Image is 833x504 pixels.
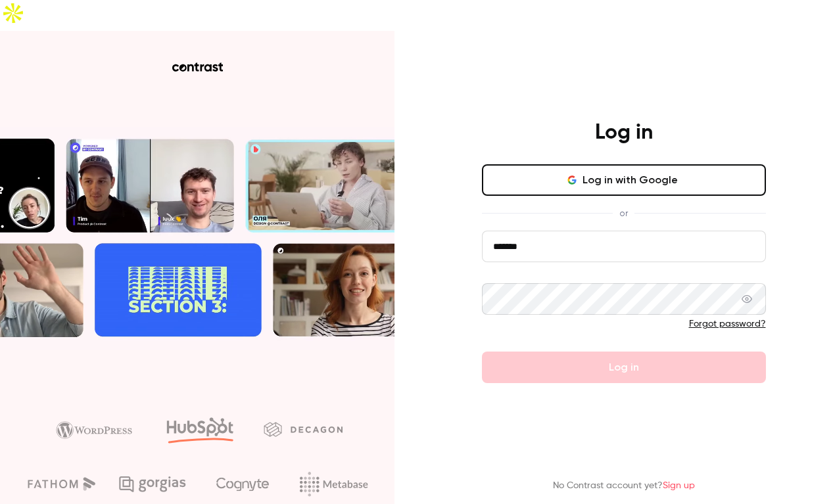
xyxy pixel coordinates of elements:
a: Sign up [663,481,695,490]
span: or [613,206,634,220]
h4: Log in [595,120,653,146]
a: Forgot password? [689,319,766,329]
button: Log in with Google [482,164,766,196]
img: decagon [264,422,343,436]
p: No Contrast account yet? [553,479,695,493]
